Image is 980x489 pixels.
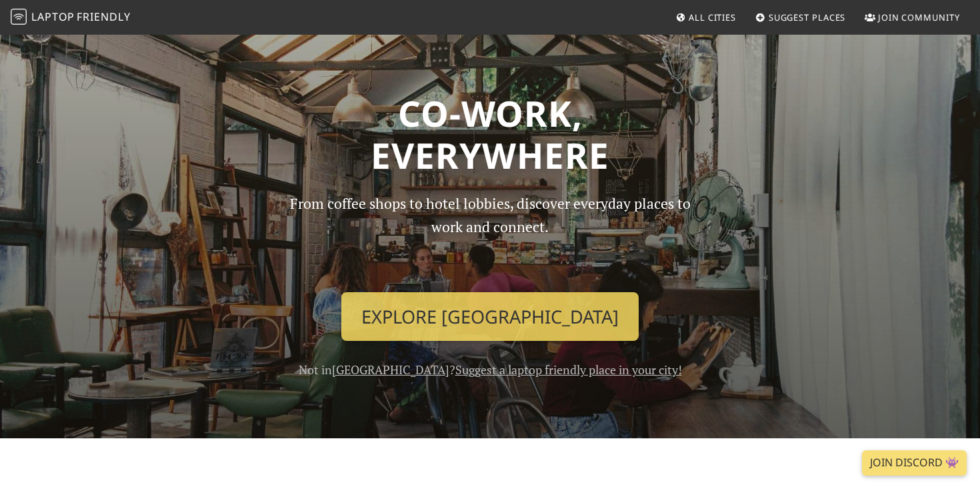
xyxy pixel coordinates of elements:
h1: Co-work, Everywhere [58,92,922,177]
span: Not in ? [299,362,682,378]
a: Suggest Places [750,5,851,29]
span: Join Community [878,11,960,23]
a: [GEOGRAPHIC_DATA] [332,362,449,378]
a: LaptopFriendly LaptopFriendly [11,6,131,29]
a: Explore [GEOGRAPHIC_DATA] [341,292,639,342]
span: Laptop [31,9,75,24]
a: Join Discord 👾 [862,450,967,476]
a: All Cities [670,5,741,29]
img: LaptopFriendly [11,9,27,25]
span: All Cities [689,11,736,23]
span: Friendly [77,9,130,24]
a: Suggest a laptop friendly place in your city! [455,362,682,378]
a: Join Community [859,5,965,29]
p: From coffee shops to hotel lobbies, discover everyday places to work and connect. [278,192,702,281]
span: Suggest Places [769,11,846,23]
